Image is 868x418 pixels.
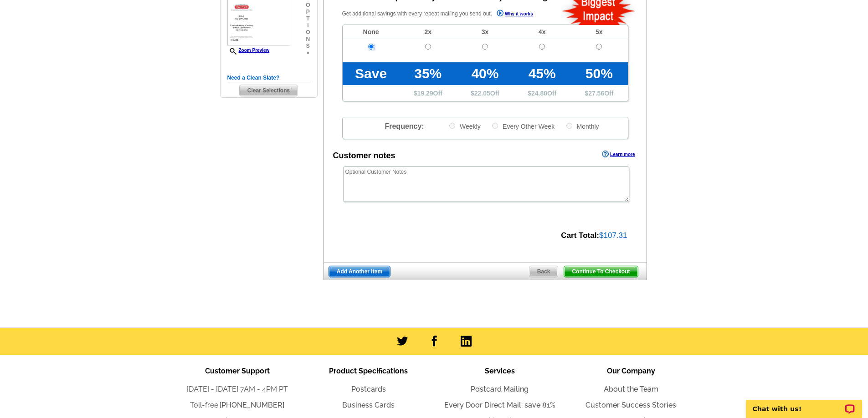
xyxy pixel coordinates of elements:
td: 40% [457,62,514,85]
label: Every Other Week [491,122,555,131]
a: Postcard Mailing [471,385,529,393]
iframe: LiveChat chat widget [740,389,868,418]
td: 3x [457,25,514,39]
a: Why it works [497,10,533,19]
td: 4x [514,25,570,39]
span: Clear Selections [240,85,298,96]
td: $ Off [514,85,570,101]
span: t [306,15,310,22]
input: Weekly [449,123,455,129]
td: 35% [400,62,457,85]
td: $ Off [400,85,457,101]
span: Continue To Checkout [564,266,637,277]
strong: Cart Total: [561,231,599,240]
h5: Need a Clean Slate? [227,74,310,82]
p: Get additional savings with every repeat mailing you send out. [342,9,553,19]
span: o [306,2,310,9]
td: 2x [400,25,457,39]
a: Zoom Preview [227,48,270,53]
span: Customer Support [205,367,270,375]
a: Postcards [351,385,386,393]
td: 50% [570,62,627,85]
span: Product Specifications [329,367,408,375]
li: [DATE] - [DATE] 7AM - 4PM PT [172,384,303,395]
span: Our Company [607,367,655,375]
label: Weekly [448,122,481,131]
span: i [306,22,310,29]
span: s [306,43,310,50]
a: [PHONE_NUMBER] [220,401,284,409]
li: Toll-free: [172,400,303,411]
a: Customer Success Stories [586,401,676,409]
span: 24.80 [531,90,547,97]
td: $ Off [570,85,627,101]
a: Back [529,266,559,277]
input: Every Other Week [492,123,498,129]
span: » [306,50,310,56]
span: Add Another Item [329,266,390,277]
span: Services [485,367,515,375]
span: Frequency: [385,122,424,130]
span: 19.29 [417,90,433,97]
a: Learn more [602,151,635,158]
label: Monthly [565,122,599,131]
a: Business Cards [342,401,395,409]
td: 5x [570,25,627,39]
div: Customer notes [333,150,395,162]
span: n [306,36,310,43]
a: Add Another Item [329,266,390,277]
td: None [343,25,400,39]
a: About the Team [604,385,658,393]
td: $ Off [457,85,514,101]
span: 27.56 [588,90,604,97]
td: 45% [514,62,570,85]
a: Every Door Direct Mail: save 81% [444,401,555,409]
span: o [306,29,310,36]
span: p [306,9,310,15]
input: Monthly [566,123,572,129]
span: 22.05 [474,90,490,97]
span: Back [529,266,558,277]
td: Save [343,62,400,85]
span: $107.31 [599,231,627,240]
